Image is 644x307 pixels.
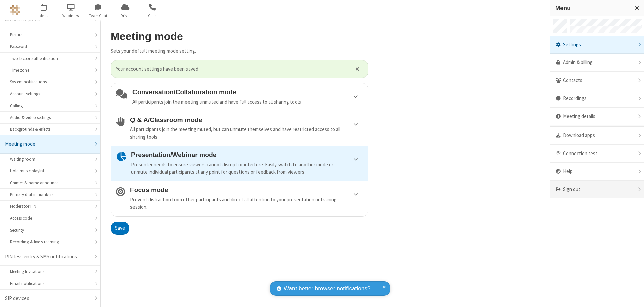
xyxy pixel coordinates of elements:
div: Primary dial-in numbers [10,191,90,198]
a: Admin & billing [550,54,644,72]
h2: Meeting mode [111,30,368,42]
div: Chimes & name announce [10,180,90,186]
div: Sign out [550,181,644,198]
h4: Q & A/Classroom mode [130,116,363,123]
div: Backgrounds & effects [10,126,90,132]
div: Prevent distraction from other participants and direct all attention to your presentation or trai... [130,196,363,211]
span: Drive [113,13,138,19]
div: Email notifications [10,280,90,287]
span: Webinars [58,13,84,19]
div: Recordings [550,89,644,108]
div: Presenter needs to ensure viewers cannot disrupt or interfere. Easily switch to another mode or u... [131,161,363,176]
div: Two-factor authentication [10,55,90,62]
button: Close alert [352,64,363,74]
div: SIP devices [5,295,90,302]
div: Moderator PIN [10,203,90,209]
div: Settings [550,36,644,54]
div: Connection test [550,145,644,163]
div: Help [550,163,644,181]
div: Security [10,227,90,233]
div: System notifications [10,79,90,85]
button: Save [111,222,129,235]
span: Want better browser notifications? [284,284,370,293]
div: Hold music playlist [10,168,90,174]
div: Calling [10,103,90,109]
div: Time zone [10,67,90,73]
div: All participants join the meeting unmuted and have full access to all sharing tools [132,98,363,106]
div: Account settings [10,90,90,97]
div: Waiting room [10,156,90,162]
div: Audio & video settings [10,114,90,121]
div: Contacts [550,72,644,90]
h4: Presentation/Webinar mode [131,151,363,158]
div: Meeting mode [5,140,90,148]
h4: Conversation/Collaboration mode [132,88,363,96]
div: Recording & live streaming [10,239,90,245]
div: Meeting Invitations [10,268,90,275]
div: Picture [10,32,90,38]
div: Meeting details [550,108,644,126]
img: QA Selenium DO NOT DELETE OR CHANGE [10,5,20,15]
p: Sets your default meeting mode setting. [111,47,368,55]
div: Access code [10,215,90,221]
div: PIN-less entry & SMS notifications [5,253,90,261]
h4: Focus mode [130,186,363,193]
h3: Menu [555,5,629,11]
div: Password [10,43,90,50]
span: Team Chat [86,13,111,19]
div: All participants join the meeting muted, but can unmute themselves and have restricted access to ... [130,126,363,141]
div: Download apps [550,127,644,145]
span: Your account settings have been saved [116,65,347,73]
span: Calls [140,13,165,19]
span: Meet [31,13,56,19]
